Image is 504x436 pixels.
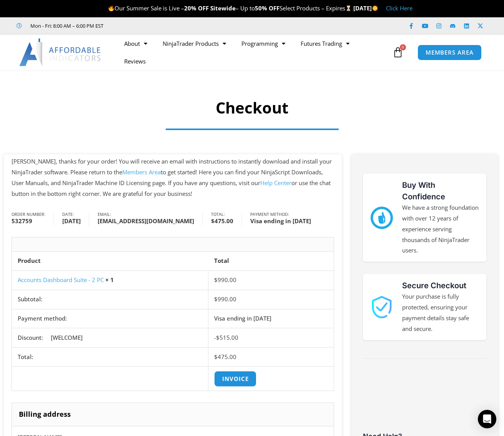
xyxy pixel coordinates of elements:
a: Accounts Dashboard Suite - 2 PC [18,276,104,284]
bdi: 990.00 [214,276,236,284]
p: Your purchase is fully protected, ensuring your payment details stay safe and secure. [402,291,479,334]
strong: Sitewide [210,4,236,12]
a: Click Here [386,4,413,12]
p: [PERSON_NAME], thanks for your order! You will receive an email with instructions to instantly do... [12,156,334,199]
img: LogoAI | Affordable Indicators – NinjaTrader [19,38,102,66]
nav: Menu [116,35,391,70]
span: 0 [400,44,406,50]
span: - [214,334,216,341]
span: $ [211,217,215,225]
strong: 532759 [12,217,45,226]
th: Total: [12,347,208,366]
img: 1000913 | Affordable Indicators – NinjaTrader [371,296,393,318]
a: 0 [381,41,415,63]
img: mark thumbs good 43913 | Affordable Indicators – NinjaTrader [371,207,393,229]
span: $ [216,334,220,341]
a: NinjaTrader Products [155,35,234,52]
th: Subtotal: [12,290,208,309]
iframe: Customer reviews powered by Trustpilot [363,372,487,430]
strong: [DATE] [62,217,81,226]
a: Programming [234,35,293,52]
span: $ [214,353,218,361]
div: Open Intercom Messenger [478,410,496,428]
th: Product [12,252,208,271]
a: Members Area [122,168,161,176]
th: Total [208,252,334,271]
a: Futures Trading [293,35,357,52]
a: About [116,35,155,52]
a: Help Center [260,179,291,187]
span: Mon - Fri: 8:00 AM – 6:00 PM EST [28,21,103,30]
a: Reviews [116,52,153,70]
p: We have a strong foundation with over 12 years of experience serving thousands of NinjaTrader users. [402,202,479,256]
th: Discount: [WELCOME] [12,328,208,347]
h3: Buy With Confidence [402,179,479,202]
strong: 20% OFF [184,4,209,12]
span: 475.00 [214,353,236,361]
li: Payment method: [250,212,319,225]
strong: × 1 [105,276,114,284]
img: 🌞 [372,5,378,11]
span: 990.00 [214,295,236,303]
th: Payment method: [12,309,208,328]
a: MEMBERS AREA [418,45,482,60]
h2: Billing address [12,403,334,426]
strong: Visa ending in [DATE] [250,217,311,226]
li: Date: [62,212,89,225]
span: MEMBERS AREA [426,50,474,55]
strong: [DATE] [353,4,378,12]
h3: Secure Checkout [402,280,479,291]
li: Order number: [12,212,54,225]
li: Total: [211,212,242,225]
a: Invoice order number 532759 [214,371,256,387]
bdi: 475.00 [211,217,233,225]
strong: [EMAIL_ADDRESS][DOMAIN_NAME] [98,217,194,226]
iframe: Customer reviews powered by Trustpilot [114,22,230,30]
li: Email: [98,212,203,225]
span: Our Summer Sale is Live – – Up to Select Products – Expires [108,4,353,12]
img: 🔥 [108,5,114,11]
strong: 50% OFF [255,4,279,12]
span: $ [214,295,218,303]
img: ⌛ [346,5,351,11]
td: Visa ending in [DATE] [208,309,334,328]
span: $ [214,276,218,284]
span: 515.00 [216,334,238,341]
